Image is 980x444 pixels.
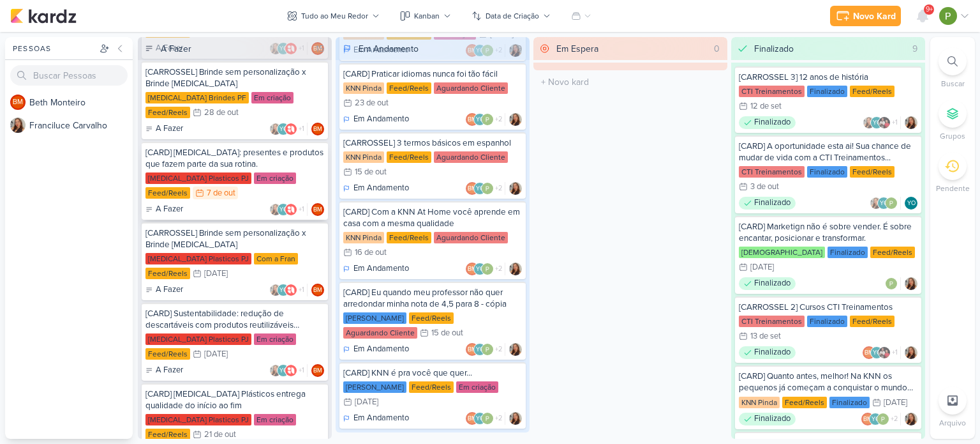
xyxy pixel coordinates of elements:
[387,232,431,243] div: Feed/Reels
[207,189,235,197] div: 7 de out
[850,86,895,97] div: Feed/Reels
[254,414,296,425] div: Em criação
[930,47,975,89] li: Ctrl + F
[409,312,454,324] div: Feed/Reels
[311,203,324,216] div: Responsável: Beth Monteiro
[353,412,409,425] p: Em Andamento
[145,333,251,345] div: [MEDICAL_DATA] Plasticos PJ
[473,263,486,275] div: Yasmin Oliveira
[145,364,183,377] div: A Fazer
[387,151,431,163] div: Feed/Reels
[926,4,933,15] span: 9+
[481,263,494,275] img: Paloma Paixão Designer
[145,308,324,331] div: [CARD] Sustentabilidade: redução de descartáveis com produtos reutilizáveis Allegra.
[466,412,505,425] div: Colaboradores: Beth Monteiro, Yasmin Oliveira, Paloma Paixão Designer, knnpinda@gmail.com, financ...
[907,201,916,207] p: YO
[297,285,304,295] span: +1
[434,232,508,243] div: Aguardando Cliente
[145,107,190,118] div: Feed/Reels
[313,287,322,294] p: BM
[311,123,324,135] div: Beth Monteiro
[754,42,794,56] div: Finalizado
[311,203,324,216] div: Beth Monteiro
[829,397,870,408] div: Finalizado
[343,412,409,425] div: Em Andamento
[156,123,183,135] p: A Fazer
[739,116,796,129] div: Finalizado
[468,347,477,353] p: BM
[863,116,875,129] img: Franciluce Carvalho
[885,197,898,210] img: Paloma Paixão Designer
[434,82,508,94] div: Aguardando Cliente
[869,413,882,425] div: Yasmin Oliveira
[473,182,486,195] div: Yasmin Oliveira
[863,346,901,359] div: Colaboradores: Beth Monteiro, Yasmin Oliveira, cti direção, Paloma Paixão Designer
[870,346,883,359] div: Yasmin Oliveira
[885,277,901,290] div: Colaboradores: Paloma Paixão Designer
[277,123,290,135] div: Yasmin Oliveira
[343,151,384,163] div: KNN Pinda
[939,7,957,25] img: Paloma Paixão Designer
[907,42,923,56] div: 9
[145,187,190,199] div: Feed/Reels
[285,364,297,377] img: Allegra Plásticos e Brindes Personalizados
[466,182,479,195] div: Beth Monteiro
[905,346,917,359] img: Franciluce Carvalho
[905,116,917,129] div: Responsável: Franciluce Carvalho
[156,203,183,216] p: A Fazer
[311,284,324,296] div: Beth Monteiro
[709,42,725,56] div: 0
[466,412,479,425] div: Beth Monteiro
[853,10,896,23] div: Novo Kard
[279,368,288,374] p: YO
[754,197,791,210] p: Finalizado
[536,73,725,91] input: + Novo kard
[861,413,901,425] div: Colaboradores: Beth Monteiro, Yasmin Oliveira, Paloma Paixão Designer, knnpinda@gmail.com, financ...
[891,118,898,128] span: +1
[939,417,966,429] p: Arquivo
[739,72,917,83] div: [CARROSSEL 3] 12 anos de história
[145,253,251,264] div: [MEDICAL_DATA] Plasticos PJ
[10,8,77,24] img: kardz.app
[145,123,183,135] div: A Fazer
[269,123,282,135] img: Franciluce Carvalho
[145,348,190,360] div: Feed/Reels
[739,413,796,425] div: Finalizado
[343,68,522,80] div: [CARD] Praticar idiomas nunca foi tão fácil
[850,166,895,178] div: Feed/Reels
[905,413,917,425] img: Franciluce Carvalho
[359,42,419,56] div: Em Andamento
[355,249,387,257] div: 16 de out
[556,42,598,56] div: Em Espera
[509,263,522,275] img: Franciluce Carvalho
[145,268,190,279] div: Feed/Reels
[277,284,290,296] div: Yasmin Oliveira
[739,221,917,244] div: [CARD] Marketign não é sobre vender. É sobre encantar, posicionar e transformar.
[494,264,502,274] span: +2
[254,172,296,184] div: Em criação
[343,182,409,195] div: Em Andamento
[880,201,888,207] p: YO
[343,206,522,229] div: [CARD] Com a KNN At Home você aprende em casa com a mesma qualidade
[877,413,889,425] img: Paloma Paixão Designer
[145,388,324,411] div: [CARD] Allegra Plásticos entrega qualidade do início ao fim
[313,368,322,374] p: BM
[431,329,463,337] div: 15 de out
[509,343,522,356] div: Responsável: Franciluce Carvalho
[156,364,183,377] p: A Fazer
[409,381,454,393] div: Feed/Reels
[269,203,308,216] div: Colaboradores: Franciluce Carvalho, Yasmin Oliveira, Allegra Plásticos e Brindes Personalizados, ...
[10,65,128,86] input: Buscar Pessoas
[297,124,304,134] span: +1
[277,203,290,216] div: Yasmin Oliveira
[476,347,484,353] p: YO
[13,99,23,106] p: BM
[466,113,505,126] div: Colaboradores: Beth Monteiro, Yasmin Oliveira, Paloma Paixão Designer, knnpinda@gmail.com, financ...
[509,343,522,356] img: Franciluce Carvalho
[509,182,522,195] img: Franciluce Carvalho
[355,99,389,107] div: 23 de out
[889,414,898,424] span: +2
[145,414,251,425] div: [MEDICAL_DATA] Plasticos PJ
[878,346,891,359] img: cti direção
[481,113,494,126] img: Paloma Paixão Designer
